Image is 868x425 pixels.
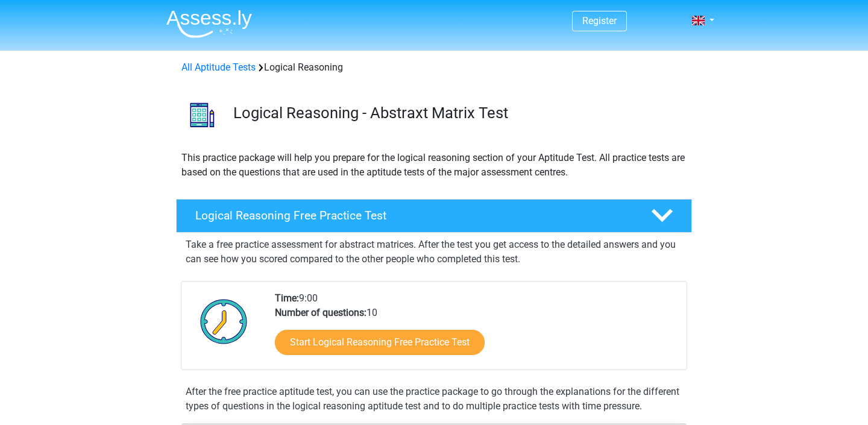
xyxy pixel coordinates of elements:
[266,291,686,370] div: 9:00 10
[181,61,256,73] a: All Aptitude Tests
[275,307,366,318] b: Number of questions:
[582,15,617,27] a: Register
[193,291,254,351] img: Clock
[275,292,299,304] b: Time:
[195,209,632,222] h4: Logical Reasoning Free Practice Test
[186,238,682,266] p: Take a free practice assessment for abstract matrices. After the test you get access to the detai...
[181,385,687,414] div: After the free practice aptitude test, you can use the practice package to go through the explana...
[171,199,697,233] a: Logical Reasoning Free Practice Test
[275,330,485,355] a: Start Logical Reasoning Free Practice Test
[181,151,687,180] p: This practice package will help you prepare for the logical reasoning section of your Aptitude Te...
[166,10,252,38] img: Assessly
[177,89,228,140] img: logical reasoning
[233,104,682,122] h3: Logical Reasoning - Abstraxt Matrix Test
[177,60,691,75] div: Logical Reasoning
